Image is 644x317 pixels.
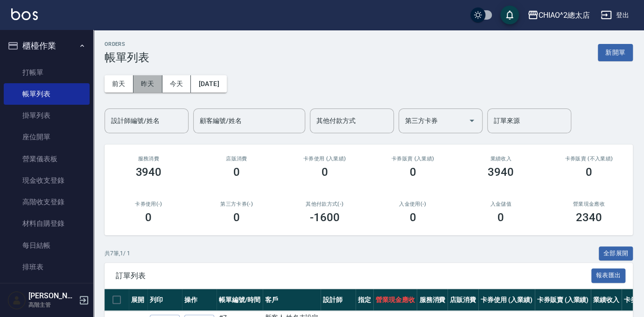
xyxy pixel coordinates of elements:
span: 訂單列表 [116,271,591,281]
a: 報表匯出 [591,271,626,280]
h5: [PERSON_NAME] [28,291,76,301]
h2: 卡券販賣 (不入業績) [556,156,622,162]
h3: 服務消費 [116,156,182,162]
div: CHIAO^2總太店 [539,9,590,21]
a: 現金收支登錄 [4,170,90,191]
img: Logo [11,8,38,20]
h2: 卡券使用(-) [116,201,182,207]
h3: 0 [409,166,416,179]
h3: 2340 [576,211,602,224]
th: 列印 [147,289,182,311]
a: 掛單列表 [4,105,90,126]
h3: 3940 [135,166,161,179]
button: 報表匯出 [591,268,626,283]
button: 櫃檯作業 [4,34,90,58]
h2: 第三方卡券(-) [204,201,270,207]
h2: 營業現金應收 [556,201,622,207]
img: Person [7,291,26,310]
th: 操作 [182,289,217,311]
h3: 0 [409,211,416,224]
h3: 0 [586,166,592,179]
a: 每日結帳 [4,235,90,256]
h2: 業績收入 [468,156,534,162]
a: 帳單列表 [4,83,90,105]
a: 新開單 [598,48,633,57]
h3: 帳單列表 [105,51,149,64]
h2: 入金使用(-) [380,201,446,207]
th: 客戶 [263,289,321,311]
th: 營業現金應收 [373,289,417,311]
button: 新開單 [598,44,633,61]
th: 帳單編號/時間 [217,289,263,311]
a: 打帳單 [4,62,90,83]
th: 服務消費 [417,289,448,311]
h2: 店販消費 [204,156,270,162]
th: 展開 [129,289,147,311]
h2: 卡券販賣 (入業績) [380,156,446,162]
h2: 卡券使用 (入業績) [292,156,357,162]
th: 店販消費 [448,289,478,311]
h3: 3940 [488,166,514,179]
a: 座位開單 [4,126,90,148]
h2: ORDERS [105,41,149,47]
th: 設計師 [321,289,356,311]
a: 材料自購登錄 [4,213,90,234]
h3: 0 [145,211,152,224]
h3: -1600 [310,211,340,224]
h3: 0 [233,166,240,179]
button: 全部展開 [599,246,633,261]
a: 高階收支登錄 [4,191,90,213]
button: 登出 [597,7,633,24]
h3: 0 [322,166,328,179]
p: 共 7 筆, 1 / 1 [105,249,130,258]
h3: 0 [233,211,240,224]
button: CHIAO^2總太店 [524,6,594,25]
h2: 其他付款方式(-) [292,201,357,207]
th: 卡券使用 (入業績) [478,289,535,311]
button: 前天 [105,75,133,93]
button: 昨天 [133,75,162,93]
p: 高階主管 [28,301,76,309]
button: save [500,6,519,24]
a: 現場電腦打卡 [4,278,90,299]
th: 卡券販賣 (入業績) [535,289,591,311]
button: [DATE] [191,75,226,93]
th: 業績收入 [591,289,622,311]
a: 營業儀表板 [4,148,90,170]
button: Open [464,113,479,128]
h3: 0 [497,211,504,224]
button: 今天 [162,75,191,93]
th: 指定 [356,289,373,311]
a: 排班表 [4,256,90,278]
h2: 入金儲值 [468,201,534,207]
